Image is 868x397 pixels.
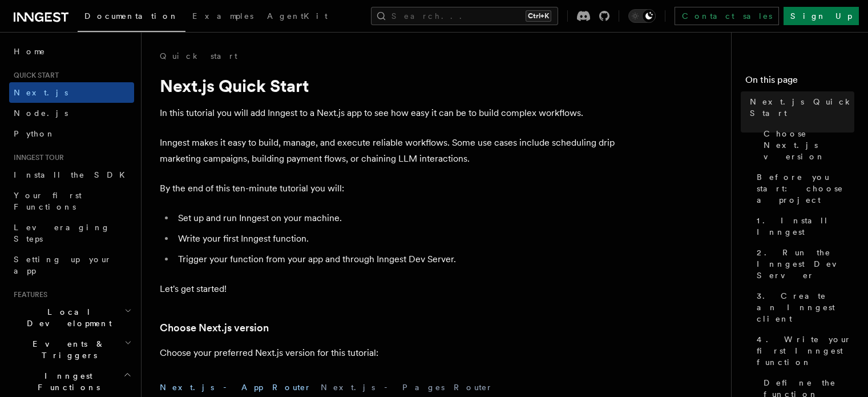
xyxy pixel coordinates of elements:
[764,128,854,162] span: Choose Next.js version
[160,320,269,336] a: Choose Next.js version
[745,73,854,91] h4: On this page
[185,3,260,31] a: Examples
[752,210,854,242] a: 1. Install Inngest
[757,247,854,281] span: 2. Run the Inngest Dev Server
[9,82,134,103] a: Next.js
[9,217,134,249] a: Leveraging Steps
[14,109,68,118] span: Node.js
[160,345,616,361] p: Choose your preferred Next.js version for this tutorial:
[745,91,854,123] a: Next.js Quick Start
[14,129,55,138] span: Python
[14,46,46,57] span: Home
[752,329,854,372] a: 4. Write your first Inngest function
[14,170,132,179] span: Install the SDK
[675,7,779,25] a: Contact sales
[160,75,616,96] h1: Next.js Quick Start
[759,123,854,167] a: Choose Next.js version
[750,96,854,119] span: Next.js Quick Start
[175,231,616,247] li: Write your first Inngest function.
[757,334,854,368] span: 4. Write your first Inngest function
[175,210,616,226] li: Set up and run Inngest on your machine.
[78,3,185,32] a: Documentation
[9,103,134,123] a: Node.js
[757,215,854,238] span: 1. Install Inngest
[14,88,68,97] span: Next.js
[84,11,179,21] span: Documentation
[14,223,110,243] span: Leveraging Steps
[160,50,237,62] a: Quick start
[160,135,616,167] p: Inngest makes it easy to build, manage, and execute reliable workflows. Some use cases include sc...
[757,290,854,324] span: 3. Create an Inngest client
[784,7,859,25] a: Sign Up
[14,191,82,211] span: Your first Functions
[526,10,551,22] kbd: Ctrl+K
[9,165,134,185] a: Install the SDK
[260,3,334,31] a: AgentKit
[628,9,656,23] button: Toggle dark mode
[9,306,124,329] span: Local Development
[752,242,854,286] a: 2. Run the Inngest Dev Server
[9,334,134,366] button: Events & Triggers
[752,167,854,210] a: Before you start: choose a project
[9,370,123,393] span: Inngest Functions
[160,105,616,121] p: In this tutorial you will add Inngest to a Next.js app to see how easy it can be to build complex...
[160,281,616,297] p: Let's get started!
[757,171,854,206] span: Before you start: choose a project
[14,255,112,275] span: Setting up your app
[160,181,616,197] p: By the end of this ten-minute tutorial you will:
[9,41,134,62] a: Home
[9,185,134,217] a: Your first Functions
[9,302,134,334] button: Local Development
[752,286,854,329] a: 3. Create an Inngest client
[9,338,124,361] span: Events & Triggers
[192,11,253,21] span: Examples
[267,11,328,21] span: AgentKit
[9,153,64,162] span: Inngest tour
[9,290,47,299] span: Features
[371,7,558,25] button: Search...Ctrl+K
[175,251,616,267] li: Trigger your function from your app and through Inngest Dev Server.
[9,123,134,144] a: Python
[9,249,134,281] a: Setting up your app
[9,71,59,80] span: Quick start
